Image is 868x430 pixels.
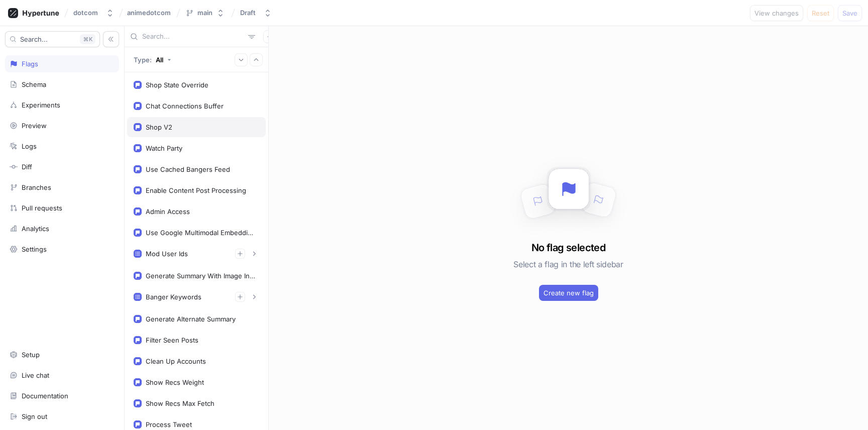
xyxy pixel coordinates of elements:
[181,5,229,21] button: main
[22,245,47,253] div: Settings
[146,250,188,258] div: Mod User Ids
[80,34,95,44] div: K
[240,9,256,17] div: Draft
[22,80,46,88] div: Schema
[146,207,190,216] div: Admin Access
[22,204,62,212] div: Pull requests
[73,9,98,17] div: dotcom
[146,420,192,428] div: Process Tweet
[754,10,799,16] span: View changes
[69,5,118,21] button: dotcom
[146,81,208,89] div: Shop State Override
[22,163,32,171] div: Diff
[531,240,605,255] h3: No flag selected
[130,51,175,68] button: Type: All
[20,36,48,42] span: Search...
[146,102,224,110] div: Chat Connections Buffer
[22,142,37,150] div: Logs
[146,229,255,237] div: Use Google Multimodal Embeddings
[5,31,100,47] button: Search...K
[22,392,68,400] div: Documentation
[146,272,255,280] div: Generate Summary With Image Input
[22,122,47,130] div: Preview
[838,5,862,21] button: Save
[146,144,182,152] div: Watch Party
[146,357,206,365] div: Clean Up Accounts
[142,32,244,42] input: Search...
[22,101,60,109] div: Experiments
[842,10,857,16] span: Save
[22,412,47,420] div: Sign out
[807,5,834,21] button: Reset
[127,9,171,16] span: animedotcom
[235,53,248,66] button: Expand all
[156,56,163,64] div: All
[146,315,236,323] div: Generate Alternate Summary
[146,336,198,344] div: Filter Seen Posts
[250,53,263,66] button: Collapse all
[146,165,230,173] div: Use Cached Bangers Feed
[22,183,51,191] div: Branches
[236,5,276,21] button: Draft
[5,387,119,404] a: Documentation
[544,290,594,296] span: Create new flag
[146,186,246,194] div: Enable Content Post Processing
[812,10,829,16] span: Reset
[22,371,49,379] div: Live chat
[146,293,201,301] div: Banger Keywords
[22,60,38,68] div: Flags
[513,255,623,273] h5: Select a flag in the left sidebar
[539,285,598,301] button: Create new flag
[197,9,212,17] div: main
[146,378,204,386] div: Show Recs Weight
[146,123,172,131] div: Shop V2
[146,399,214,407] div: Show Recs Max Fetch
[134,56,152,64] p: Type:
[22,351,40,359] div: Setup
[22,225,49,233] div: Analytics
[750,5,803,21] button: View changes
